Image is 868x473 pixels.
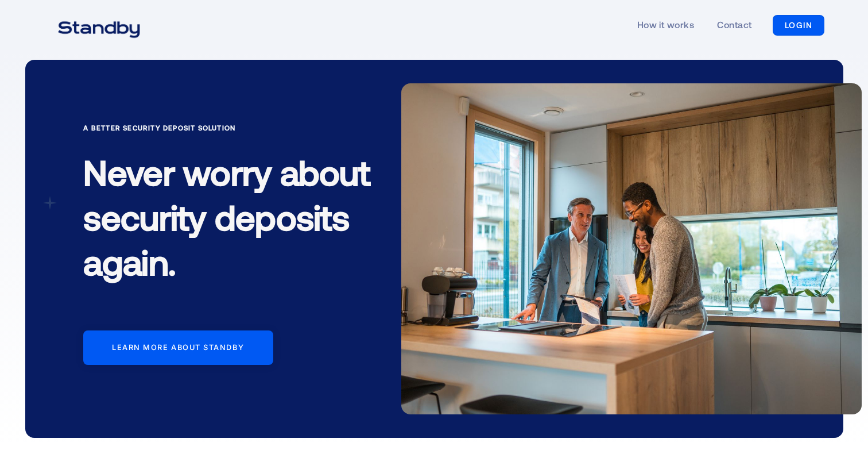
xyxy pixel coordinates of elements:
a: home [44,14,154,37]
div: Learn more about standby [112,343,244,352]
a: Learn more about standby [83,330,273,365]
h1: Never worry about security deposits again. [83,140,383,303]
div: A Better Security Deposit Solution [83,122,383,133]
a: LOGIN [773,15,825,36]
